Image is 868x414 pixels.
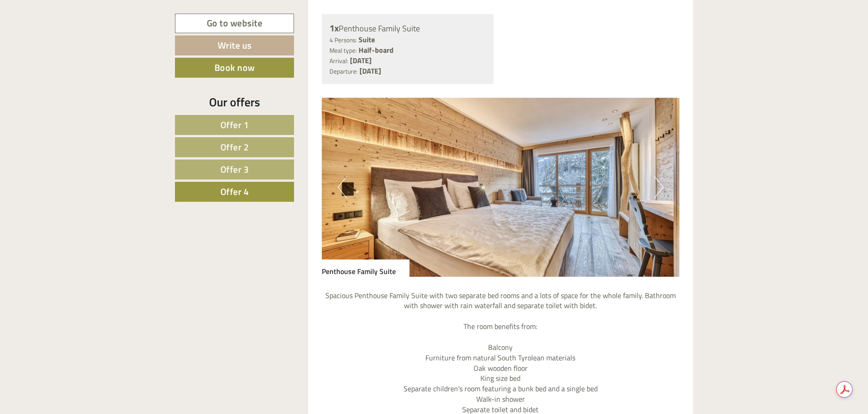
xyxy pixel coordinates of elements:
b: [DATE] [359,65,381,76]
small: 4 Persons: [329,35,357,45]
b: 1x [329,21,339,35]
b: Half-board [359,45,394,55]
img: image [322,98,680,277]
div: Penthouse Family Suite [322,259,409,277]
small: Departure: [329,67,358,76]
button: Previous [338,176,347,199]
a: Book now [175,58,294,78]
button: Next [654,176,663,199]
span: Offer 2 [220,140,249,154]
span: Offer 4 [220,185,249,199]
small: Arrival: [329,56,348,65]
b: Suite [359,34,375,45]
div: Our offers [175,94,294,110]
span: Offer 1 [220,118,249,132]
a: Write us [175,35,294,55]
small: Meal type: [329,46,357,55]
a: Go to website [175,14,294,33]
span: Offer 3 [220,162,249,176]
b: [DATE] [350,55,372,66]
div: Penthouse Family Suite [329,22,486,35]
